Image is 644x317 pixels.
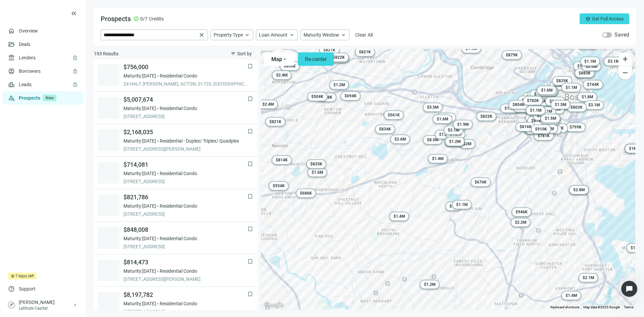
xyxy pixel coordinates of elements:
gmp-advanced-marker: $1.4M [573,61,593,71]
button: bookmark [247,96,254,102]
gmp-advanced-marker: $782K [523,96,543,105]
gmp-advanced-marker: $1.1M [452,200,472,209]
span: Residential Condo [160,203,197,209]
gmp-advanced-marker: $5.5M [423,103,443,112]
span: $714,081 [123,161,248,169]
a: Overview [19,28,38,34]
gmp-advanced-marker: $1.4M [436,113,456,122]
span: $ 1.9M [466,46,477,51]
span: $ 1.6M [437,117,448,121]
span: $ 1M [629,146,637,151]
div: user says… [5,81,129,108]
span: check_circle [133,16,139,21]
a: Terms (opens in new tab) [624,305,633,309]
button: Clear All [352,30,376,40]
div: Did that answer your question? [11,65,85,72]
span: $ 1.4M [393,214,405,219]
span: bookmark [247,63,254,70]
span: $ 1.3M [522,98,534,103]
span: $ 825K [310,162,322,166]
gmp-advanced-marker: $504K [307,92,327,101]
gmp-advanced-marker: $1.1M [537,107,556,116]
gmp-advanced-marker: $821K [355,47,375,57]
iframe: Intercom live chat [621,281,637,297]
gmp-advanced-marker: $3.1M [538,87,558,96]
span: $ 822K [480,114,492,119]
span: $ 1M [552,107,561,112]
div: You can contact our support team to set up your lender profile and enable the "Programs" tab by e... [11,112,123,151]
gmp-advanced-marker: $1.6M [433,114,452,124]
div: Profile image for LoanBase [19,4,30,14]
span: $ 2.6M [394,137,406,142]
span: $ 782K [527,98,539,103]
span: $5,007,674 [123,96,248,104]
span: $ 814K [276,158,288,162]
gmp-advanced-marker: $1.2M [530,90,550,99]
span: 7 [15,273,18,279]
gmp-advanced-marker: $1.4M [533,111,553,120]
button: keyboard_double_arrow_left [70,9,78,17]
span: $ 8.5M [427,138,439,142]
span: Residential Condo [160,72,197,79]
span: New [43,95,56,101]
gmp-advanced-marker: $879K [502,50,522,60]
button: crownGet Full Access [580,13,629,24]
gmp-advanced-marker: $1M [445,202,462,211]
span: 0/7 [140,15,148,22]
gmp-advanced-marker: $1.1M [561,83,581,92]
button: Emoji picker [21,220,26,225]
div: Prospects [19,91,78,105]
gmp-advanced-marker: $946K [512,207,532,217]
gmp-advanced-marker: $1.8M [578,92,597,102]
gmp-advanced-marker: $1.7M [523,92,542,102]
a: Source reference 12778210: [47,146,52,151]
span: $ 799K [570,125,582,129]
gmp-advanced-marker: $794K [525,113,545,122]
gmp-advanced-marker: $5M [532,89,549,99]
span: $ 1.7M [527,95,538,99]
span: filter_list [230,51,236,56]
gmp-advanced-marker: $816K [516,122,536,131]
span: $ 1.4M [432,156,444,161]
button: bookmark [247,291,254,298]
span: $ 686K [300,191,312,196]
span: $ 1.4M [537,113,549,118]
div: Profile image for LoanBase [28,183,35,190]
span: $756,000 [123,63,248,71]
textarea: Message… [6,206,128,217]
span: Clear All [355,32,373,38]
span: lock [72,82,78,87]
gmp-advanced-marker: $1.1M [526,106,546,115]
span: $ 806K [284,64,296,68]
button: filter_listSort by [225,48,258,59]
span: [STREET_ADDRESS] [123,178,248,185]
span: $ 794K [529,115,541,120]
gmp-advanced-marker: $3.1M [512,104,532,113]
span: $ 825K [556,78,568,83]
span: $ 2.4M [549,99,561,104]
span: add [621,55,629,63]
gmp-advanced-marker: $910K [531,124,551,134]
span: Residential - Duplex/ Triplex/ Quadplex [160,138,239,144]
span: Maturity: [DATE] [123,105,156,112]
button: Maparrow_drop_down [264,52,294,66]
span: $ 2.8M [573,188,585,192]
span: [STREET_ADDRESS][PERSON_NAME] [123,276,248,282]
span: $ 1.2M [450,132,462,137]
span: $ 878K [531,118,543,123]
gmp-advanced-marker: $1M [627,243,643,253]
a: bookmark$848,008Maturity:[DATE]Residential Condo[STREET_ADDRESS] [94,222,258,254]
span: bookmark [247,258,254,265]
div: I need to contact support to setup my lender profile [24,81,129,102]
span: $ 821K [323,48,335,52]
span: Sort by [237,51,252,56]
span: $ 2M [463,142,472,146]
gmp-advanced-marker: $2.1M [444,125,464,135]
a: Open this area in Google Maps (opens a new window) [263,301,285,310]
span: $814,473 [123,258,248,266]
gmp-advanced-marker: $1.1M [580,57,600,66]
gmp-advanced-marker: $799K [566,122,586,132]
div: You can reach out to [PERSON_NAME], our head of lender relations [PERSON_NAME] [11,202,105,222]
